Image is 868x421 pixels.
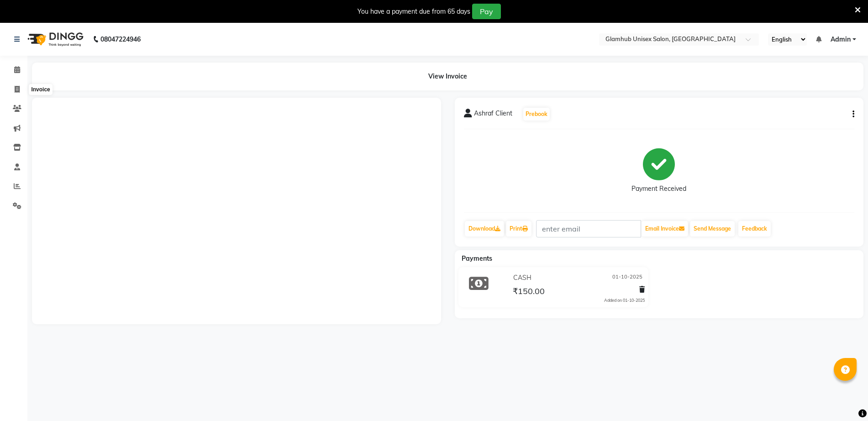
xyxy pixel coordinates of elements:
div: Invoice [29,84,52,95]
div: Payment Received [631,184,686,194]
button: Send Message [690,221,735,237]
div: Added on 01-10-2025 [604,297,645,304]
button: Prebook [523,108,550,121]
button: Pay [472,4,501,19]
span: Ashraf Client [474,109,512,121]
input: enter email [536,220,641,237]
a: Print [506,221,531,237]
span: 01-10-2025 [612,273,642,283]
div: View Invoice [32,63,863,90]
img: logo [23,26,86,52]
span: Payments [462,254,492,263]
span: CASH [513,273,531,283]
span: Admin [831,35,851,44]
a: Feedback [738,221,771,237]
iframe: chat widget [830,384,859,412]
span: ₹150.00 [513,286,545,299]
a: Download [465,221,504,237]
button: Email Invoice [642,221,688,237]
div: You have a payment due from 65 days [358,7,470,16]
b: 08047224946 [100,26,141,52]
